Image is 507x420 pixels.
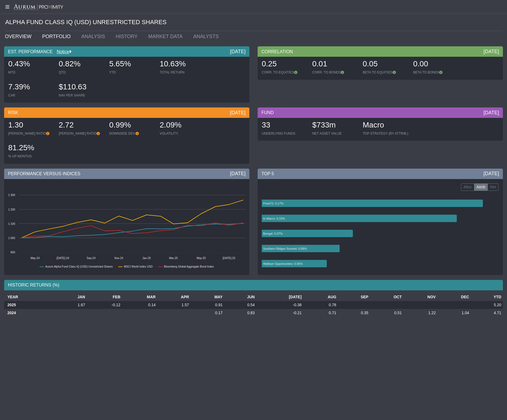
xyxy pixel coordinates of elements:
td: 1.22 [403,309,437,317]
div: QTD [59,70,104,75]
div: 5.65% [109,59,154,70]
text: 1 300 [8,194,15,197]
text: Bengal: 0.07% [263,232,283,235]
label: Ret [488,183,498,191]
th: 2024 [4,309,55,317]
td: 1.67 [55,301,87,309]
div: FUND [258,107,503,118]
text: 1 000 [8,237,15,240]
div: 7.39% [8,82,53,93]
span: 0.43% [8,59,30,68]
th: APR [157,293,191,301]
a: OVERVIEW [1,31,38,42]
div: [DATE] [230,109,246,116]
div: CAR [8,93,53,98]
th: DEC [437,293,471,301]
div: UNDERLYING FUNDS [262,131,307,136]
div: [PERSON_NAME] RATIO [59,131,104,136]
th: JUN [224,293,256,301]
td: 1.57 [157,301,191,309]
div: NET ASSET VALUE [312,131,357,136]
text: [DATE]-24 [57,257,69,260]
div: 33 [262,120,307,131]
a: ANALYSIS [77,31,112,42]
text: Nov-24 [114,257,123,260]
text: Aurum Alpha Fund Class IQ (USD) Unrestricted Shares [45,265,113,268]
div: [DATE] [230,170,246,177]
text: 1 100 [8,222,15,225]
text: May-24 [30,257,40,260]
th: AUG [303,293,338,301]
div: EST. PERFORMANCE [4,46,249,57]
td: 0.91 [191,301,224,309]
div: $733m [312,120,357,131]
text: Southern Ridges Summit: 0.06% [263,247,307,250]
text: May-25 [197,257,206,260]
text: Point72: 0.17% [263,202,284,205]
td: 0.51 [370,309,404,317]
td: -0.12 [87,301,122,309]
th: YTD [471,293,503,301]
text: Bloomberg Global Aggregate Bond Index [164,265,214,268]
div: TOP 5 [258,169,503,179]
div: CORR. TO EQUITIES [262,70,307,75]
div: 2.72 [59,120,104,131]
div: $110.63 [59,82,104,93]
span: 0.82% [59,59,80,68]
div: MTD [8,70,53,75]
text: Jan-25 [142,257,151,260]
div: 0.00 [413,59,458,70]
td: 0.54 [224,301,256,309]
td: 0.78 [303,301,338,309]
th: MAY [191,293,224,301]
div: Notice [53,49,71,55]
text: 1 200 [8,208,15,211]
span: 0.25 [262,59,277,68]
th: SEP [338,293,370,301]
div: PERFORMANCE VERSUS INDICES [4,169,249,179]
label: Attrib [474,183,488,191]
td: 0.83 [224,309,256,317]
div: [DATE] [483,170,499,177]
div: NAV PER SHARE [59,93,104,98]
text: Io Macro: 0.15% [263,217,285,220]
td: 1.04 [437,309,471,317]
div: 1.30 [8,120,53,131]
div: 81.25% [8,143,53,154]
th: FEB [87,293,122,301]
div: 2.09% [160,120,205,131]
div: HISTORIC RETURNS (%) [4,280,503,290]
text: 900 [10,251,15,254]
div: % UP MONTHS [8,154,53,158]
td: 0.17 [191,309,224,317]
div: 0.99% [109,120,154,131]
td: 0.71 [303,309,338,317]
td: 0.14 [122,301,157,309]
a: Notice [53,49,69,54]
div: TOTAL RETURN [160,70,205,75]
div: BETA TO BONDS [413,70,458,75]
a: HISTORY [112,31,144,42]
text: Mar-25 [169,257,178,260]
div: [DATE] [230,48,246,55]
div: 0.05 [363,59,408,70]
div: DOWNSIDE DEV. [109,131,154,136]
text: MSCI World Index USD [124,265,153,268]
text: Sep-24 [87,257,96,260]
th: MAR [122,293,157,301]
div: [PERSON_NAME] RATIO [8,131,53,136]
td: 0.35 [338,309,370,317]
text: Walleye Opportunities: 0.05% [263,262,303,265]
td: 5.20 [471,301,503,309]
th: YEAR [4,293,55,301]
td: -0.38 [256,301,303,309]
div: CORRELATION [258,46,503,57]
div: CORR. TO BONDS [312,70,357,75]
td: 4.71 [471,309,503,317]
div: [DATE] [483,109,499,116]
text: [DATE]-25 [223,257,235,260]
div: BETA TO EQUITIES [363,70,408,75]
img: Aurum-Proximity%20white.svg [14,4,63,11]
div: VOLATILITY [160,131,205,136]
div: TOP STRATEGY (BY ATTRIB.) [363,131,408,136]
